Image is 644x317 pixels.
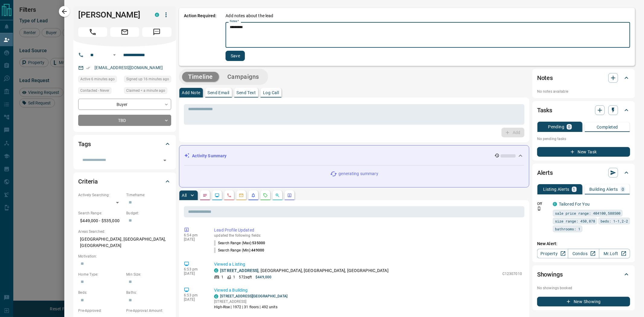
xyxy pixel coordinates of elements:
[537,105,552,115] h2: Tasks
[184,297,205,302] p: [DATE]
[214,268,218,273] div: condos.ca
[537,201,549,207] p: Off
[182,91,200,95] p: Add Note
[78,27,107,37] span: Call
[214,299,287,304] p: [STREET_ADDRESS]
[537,103,630,117] div: Tasks
[537,249,568,258] a: Property
[252,241,265,245] span: 535000
[220,294,287,298] a: [STREET_ADDRESS][GEOGRAPHIC_DATA]
[214,261,522,267] p: Viewed a Listing
[78,254,171,259] p: Motivation:
[78,234,171,251] p: [GEOGRAPHIC_DATA], [GEOGRAPHIC_DATA], [GEOGRAPHIC_DATA]
[230,19,239,23] label: Notes
[80,76,115,82] span: Active 6 minutes ago
[184,293,205,297] p: 6:53 pm
[78,137,171,151] div: Tags
[537,297,630,306] button: New Showing
[220,267,389,274] p: , [GEOGRAPHIC_DATA], [GEOGRAPHIC_DATA], [GEOGRAPHIC_DATA]
[215,193,219,198] svg: Lead Browsing Activity
[220,268,258,273] a: [STREET_ADDRESS]
[142,27,171,37] span: Message
[184,271,205,276] p: [DATE]
[537,89,630,94] p: No notes available
[537,73,553,83] h2: Notes
[110,27,139,37] span: Email
[573,187,575,191] p: 1
[78,10,146,20] h1: [PERSON_NAME]
[537,207,541,211] svg: Push Notification Only
[255,274,271,280] p: $449,000
[126,210,171,216] p: Budget:
[78,76,121,84] div: Sat Oct 11 2025
[233,274,235,280] p: 1
[537,270,563,279] h2: Showings
[537,134,630,143] p: No pending tasks
[78,177,98,186] h2: Criteria
[214,294,218,299] div: condos.ca
[221,72,265,82] button: Campaigns
[95,65,163,70] a: [EMAIL_ADDRESS][DOMAIN_NAME]
[126,88,165,94] span: Claimed < a minute ago
[214,287,522,293] p: Viewed a Building
[126,76,169,82] span: Signed up 16 minutes ago
[182,193,187,197] p: All
[555,218,595,224] span: size range: 450,878
[214,248,264,253] p: Search Range (Min) :
[192,153,226,159] p: Activity Summary
[161,156,169,165] button: Open
[239,193,244,198] svg: Emails
[338,171,378,177] p: generating summary
[184,267,205,271] p: 6:53 pm
[227,193,232,198] svg: Calls
[78,308,123,313] p: Pre-Approved:
[543,187,569,191] p: Listing Alerts
[78,99,171,110] div: Buyer
[537,285,630,291] p: No showings booked
[226,51,245,61] button: Save
[237,91,256,95] p: Send Text
[537,241,630,247] p: New Alert:
[126,272,171,277] p: Min Size:
[78,210,123,216] p: Search Range:
[548,125,564,129] p: Pending
[263,91,279,95] p: Log Call
[553,202,557,206] div: condos.ca
[537,168,553,178] h2: Alerts
[78,272,123,277] p: Home Type:
[214,304,287,310] p: High-Rise | 1972 | 31 floors | 492 units
[126,290,171,295] p: Baths:
[126,192,171,198] p: Timeframe:
[599,249,630,258] a: Mr.Loft
[251,193,256,198] svg: Listing Alerts
[568,249,599,258] a: Condos
[597,125,618,129] p: Completed
[555,210,620,216] span: sale price range: 404100,588500
[555,226,580,232] span: bathrooms: 1
[502,271,522,277] p: C12307010
[184,233,205,237] p: 6:54 pm
[589,187,618,191] p: Building Alerts
[203,193,207,198] svg: Notes
[214,233,522,238] p: updated the following fields:
[568,125,570,129] p: 0
[537,71,630,85] div: Notes
[126,308,171,313] p: Pre-Approval Amount:
[78,229,171,234] p: Areas Searched:
[287,193,292,198] svg: Agent Actions
[184,13,216,61] p: Action Required:
[78,174,171,189] div: Criteria
[214,227,522,233] p: Lead Profile Updated
[226,13,273,19] p: Add notes about the lead
[622,187,624,191] p: 0
[537,267,630,282] div: Showings
[78,115,171,126] div: TBD
[537,147,630,157] button: New Task
[184,237,205,242] p: [DATE]
[559,202,590,207] a: Tailored For You
[239,274,252,280] p: 572 sqft
[537,165,630,180] div: Alerts
[208,91,229,95] p: Send Email
[214,240,265,246] p: Search Range (Max) :
[251,248,264,252] span: 449000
